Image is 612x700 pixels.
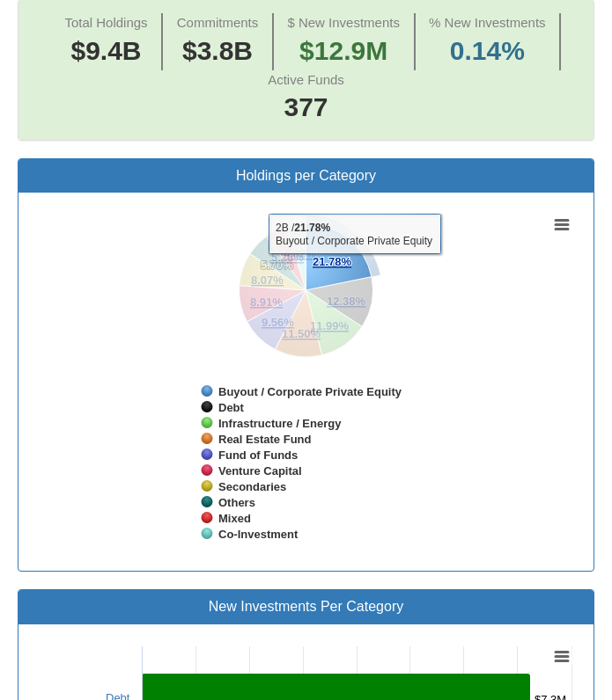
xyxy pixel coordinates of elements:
tspan: Co-Investment [218,528,299,541]
tspan: Secondaries [218,480,286,493]
tspan: 5.70% [261,259,293,272]
tspan: Real Estate Fund [218,433,312,446]
span: 377 [268,89,344,127]
tspan: 11.99% [310,319,350,332]
span: % New Investments [429,15,546,30]
tspan: 9.56% [262,316,294,329]
span: $12.9M [299,36,387,65]
span: 0.14% [429,33,546,70]
tspan: Mixed [218,512,251,525]
tspan: 5.28% [271,251,304,264]
span: Commitments [177,15,259,30]
tspan: 12.38% [327,295,366,308]
span: $9.4B [70,36,141,65]
tspan: 4.82% [284,247,316,260]
h3: New Investments Per Category [32,599,580,615]
tspan: 21.78% [313,255,352,268]
tspan: 8.07% [251,273,284,287]
tspan: Infrastructure / Energy [218,417,342,430]
span: $3.8B [182,36,253,65]
tspan: 11.50% [282,327,321,340]
tspan: Venture Capital [218,464,302,478]
span: Total Holdings [64,15,147,30]
span: Active Funds [268,72,344,87]
tspan: Debt [218,401,245,414]
h3: Holdings per Category [32,168,580,184]
tspan: Buyout / Corporate Private Equity [218,385,402,398]
tspan: Fund of Funds [218,448,298,462]
tspan: Others [218,496,255,509]
tspan: 8.91% [250,295,283,309]
span: $ New Investments [287,15,400,30]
